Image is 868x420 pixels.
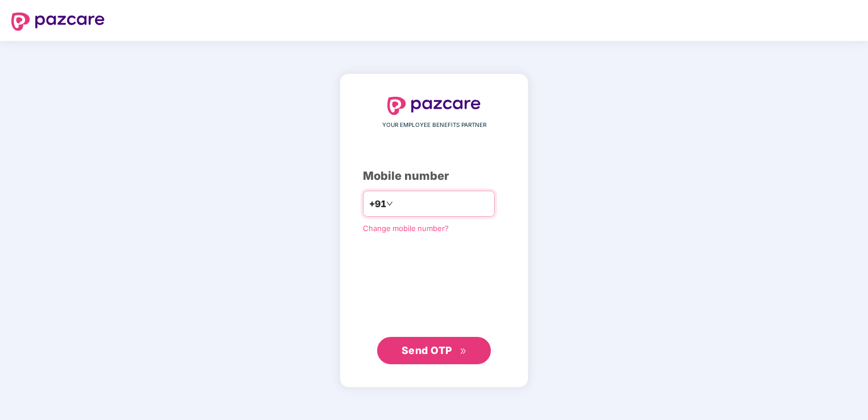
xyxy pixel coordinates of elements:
[402,344,452,356] span: Send OTP
[386,200,393,207] span: down
[387,97,481,115] img: logo
[363,224,449,233] a: Change mobile number?
[363,167,505,185] div: Mobile number
[377,337,491,364] button: Send OTPdouble-right
[382,121,486,130] span: YOUR EMPLOYEE BENEFITS PARTNER
[369,197,386,211] span: +91
[11,13,105,31] img: logo
[460,348,467,355] span: double-right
